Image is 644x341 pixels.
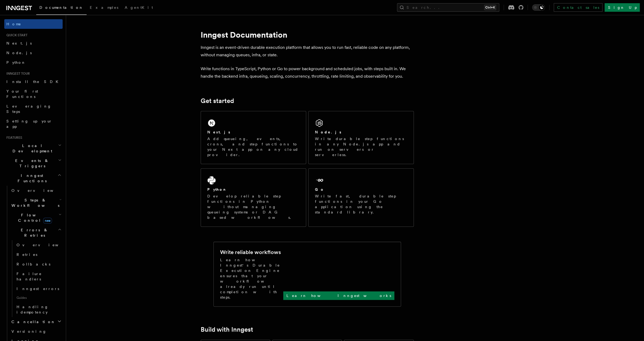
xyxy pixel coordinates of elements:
[283,291,394,300] a: Learn how Inngest works
[308,111,414,164] a: Node.jsWrite durable step functions in any Node.js app and run on servers or serverless.
[201,111,306,164] a: Next.jsAdd queueing, events, crons, and step functions to your Next app on any cloud provider.
[4,33,27,37] span: Quick start
[17,287,59,291] span: Inngest errors
[315,187,325,192] h2: Go
[4,38,63,48] a: Next.js
[11,188,66,193] span: Overview
[207,129,230,135] h2: Next.js
[4,101,63,116] a: Leveraging Steps
[36,2,87,15] a: Documentation
[125,5,153,10] span: AgentKit
[4,156,63,171] button: Events & Triggers
[17,272,42,281] span: Failure handlers
[9,317,63,327] button: Cancellation
[9,212,59,223] span: Flow Control
[6,60,26,65] span: Python
[207,136,299,157] p: Add queueing, events, crons, and step functions to your Next app on any cloud provider.
[220,248,281,256] h2: Write reliable workflows
[286,293,391,298] p: Learn how Inngest works
[207,193,299,220] p: Develop reliable step functions in Python without managing queueing systems or DAG based workflows.
[11,329,47,334] span: Versioning
[532,4,545,11] button: Toggle dark mode
[4,141,63,156] button: Local Development
[9,197,59,208] span: Steps & Workflows
[6,51,32,55] span: Node.js
[17,243,71,247] span: Overview
[39,5,83,10] span: Documentation
[43,218,52,224] span: new
[90,5,118,10] span: Examples
[14,240,63,250] a: Overview
[484,5,496,10] kbd: Ctrl+K
[17,262,50,266] span: Rollbacks
[4,136,22,140] span: Features
[201,65,414,80] p: Write functions in TypeScript, Python or Go to power background and scheduled jobs, with steps bu...
[9,240,63,317] div: Errors & Retries
[9,210,63,225] button: Flow Controlnew
[87,2,121,14] a: Examples
[315,193,407,215] p: Write fast, durable step functions in your Go application using the standard library.
[4,116,63,131] a: Setting up your app
[207,187,227,192] h2: Python
[201,30,414,39] h1: Inngest Documentation
[9,225,63,240] button: Errors & Retries
[220,257,283,300] p: Learn how Inngest's Durable Execution Engine ensures that your workflow already run until complet...
[4,77,63,86] a: Install the SDK
[6,21,21,27] span: Home
[315,136,407,157] p: Write durable step functions in any Node.js app and run on servers or serverless.
[6,80,62,84] span: Install the SDK
[554,3,602,12] a: Contact sales
[6,41,32,45] span: Next.js
[14,294,63,302] span: Guides
[315,129,341,135] h2: Node.js
[14,302,63,317] a: Handling idempotency
[4,173,58,184] span: Inngest Functions
[4,58,63,67] a: Python
[4,171,63,186] button: Inngest Functions
[201,97,234,105] a: Get started
[4,158,58,169] span: Events & Triggers
[9,195,63,210] button: Steps & Workflows
[17,252,37,257] span: Retries
[14,284,63,294] a: Inngest errors
[308,168,414,227] a: GoWrite fast, durable step functions in your Go application using the standard library.
[9,227,58,238] span: Errors & Retries
[4,143,58,154] span: Local Development
[17,305,48,314] span: Handling idempotency
[201,44,414,59] p: Inngest is an event-driven durable execution platform that allows you to run fast, reliable code ...
[605,3,640,12] a: Sign Up
[14,259,63,269] a: Rollbacks
[4,86,63,101] a: Your first Functions
[6,119,52,129] span: Setting up your app
[9,186,63,195] a: Overview
[14,269,63,284] a: Failure handlers
[6,89,38,99] span: Your first Functions
[14,250,63,259] a: Retries
[121,2,156,14] a: AgentKit
[9,327,63,336] a: Versioning
[4,72,30,76] span: Inngest tour
[4,48,63,58] a: Node.js
[6,104,51,114] span: Leveraging Steps
[9,319,55,324] span: Cancellation
[397,3,499,12] button: Search...Ctrl+K
[4,19,63,29] a: Home
[201,168,306,227] a: PythonDevelop reliable step functions in Python without managing queueing systems or DAG based wo...
[201,326,253,333] a: Build with Inngest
